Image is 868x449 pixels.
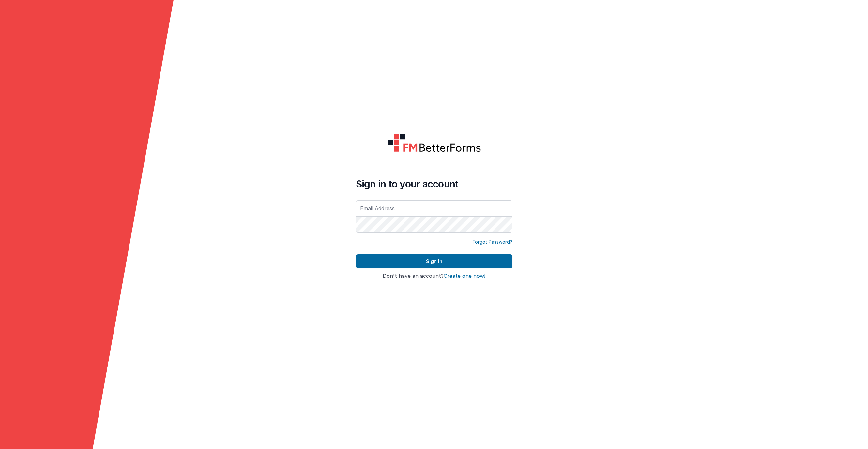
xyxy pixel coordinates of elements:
[473,239,512,245] a: Forgot Password?
[444,273,485,279] button: Create one now!
[356,254,512,268] button: Sign In
[356,200,512,217] input: Email Address
[356,273,512,279] h4: Don't have an account?
[356,178,512,190] h4: Sign in to your account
